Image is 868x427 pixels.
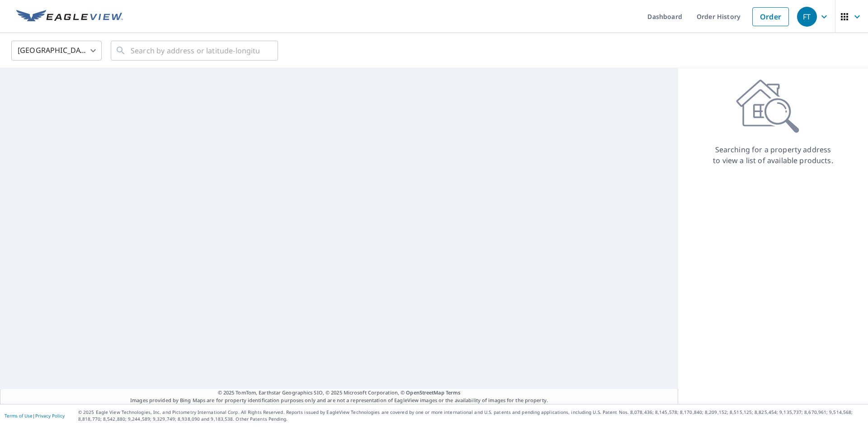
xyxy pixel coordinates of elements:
a: Order [752,7,789,26]
img: EV Logo [16,10,123,23]
p: Searching for a property address to view a list of available products. [712,144,834,166]
input: Search by address or latitude-longitude [131,38,259,63]
div: [GEOGRAPHIC_DATA] [11,38,102,63]
a: Terms [446,389,461,396]
a: Privacy Policy [35,413,65,419]
div: FT [797,7,817,27]
p: © 2025 Eagle View Technologies, Inc. and Pictometry International Corp. All Rights Reserved. Repo... [78,409,863,422]
a: OpenStreetMap [406,389,444,396]
a: Terms of Use [5,413,33,419]
p: | [5,413,65,418]
span: © 2025 TomTom, Earthstar Geographics SIO, © 2025 Microsoft Corporation, © [218,389,461,397]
